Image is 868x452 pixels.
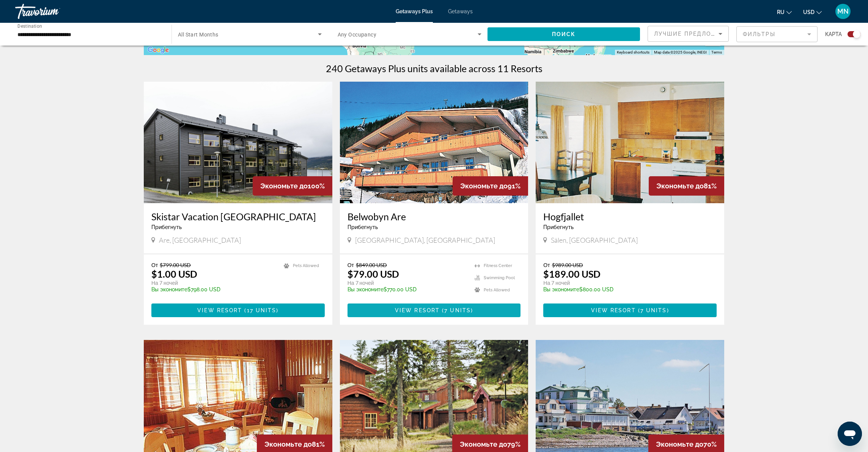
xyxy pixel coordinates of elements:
img: 3717I01X.jpg [536,82,724,203]
span: Swimming Pool [484,275,515,280]
span: карта [825,29,842,40]
button: Поиск [487,27,640,41]
span: Вы экономите [348,286,384,292]
span: Any Occupancy [338,32,377,38]
div: 100% [253,176,332,196]
span: All Start Months [178,32,219,38]
button: Change language [777,6,792,17]
a: Getaways Plus [396,8,433,14]
button: Keyboard shortcuts [617,50,649,55]
p: На 7 ночей [151,280,276,286]
span: MN [837,8,849,15]
span: Прибегнуть [543,224,574,230]
p: $800.00 USD [543,286,709,292]
span: ( ) [636,307,669,313]
button: Change currency [803,6,822,17]
span: Экономьте до [264,440,312,448]
span: Экономьте до [460,440,507,448]
p: На 7 ночей [543,280,709,286]
span: Destination [17,23,42,28]
iframe: Button to launch messaging window [838,422,862,446]
span: $989.00 USD [552,262,583,268]
button: View Resort(7 units) [348,303,521,317]
span: ru [777,9,785,15]
p: $1.00 USD [151,268,197,280]
span: От [151,262,158,268]
span: ( ) [440,307,473,313]
span: Лучшие предложения [654,31,735,37]
p: $189.00 USD [543,268,601,280]
span: Sälen, [GEOGRAPHIC_DATA] [551,236,638,244]
span: ( ) [242,307,278,313]
a: Skistar Vacation [GEOGRAPHIC_DATA] [151,211,325,222]
a: Getaways [448,8,473,14]
div: 91% [453,176,528,196]
span: От [543,262,550,268]
p: $79.00 USD [348,268,399,280]
button: View Resort(17 units) [151,303,325,317]
button: User Menu [833,3,853,19]
span: Map data ©2025 Google, INEGI [654,50,707,54]
a: Open this area in Google Maps (opens a new window) [146,45,171,55]
span: Экономьте до [260,182,308,190]
span: [GEOGRAPHIC_DATA], [GEOGRAPHIC_DATA] [355,236,495,244]
img: DH81E01X.jpg [144,82,332,203]
a: Travorium [15,2,91,21]
span: Поиск [552,31,576,37]
span: От [348,262,354,268]
span: 7 units [640,307,667,313]
span: $799.00 USD [160,262,191,268]
span: Are, [GEOGRAPHIC_DATA] [159,236,241,244]
span: Вы экономите [151,286,187,292]
span: Экономьте до [656,440,703,448]
span: Экономьте до [460,182,508,190]
div: 81% [649,176,724,196]
span: View Resort [591,307,636,313]
a: Hogfjallet [543,211,717,222]
span: Pets Allowed [293,263,319,268]
mat-select: Sort by [654,29,722,38]
span: Вы экономите [543,286,579,292]
span: Экономьте до [656,182,704,190]
p: На 7 ночей [348,280,467,286]
p: $798.00 USD [151,286,276,292]
span: View Resort [395,307,440,313]
span: View Resort [197,307,242,313]
a: Terms (opens in new tab) [711,50,722,54]
img: Google [146,45,171,55]
button: Filter [736,26,818,43]
span: 7 units [444,307,471,313]
span: Прибегнуть [151,224,182,230]
span: Fitness Center [484,263,512,268]
span: $849.00 USD [356,262,387,268]
button: View Resort(7 units) [543,303,717,317]
img: 4093E01X.jpg [340,82,528,203]
a: Belwobyn Are [348,211,521,222]
h1: 240 Getaways Plus units available across 11 Resorts [326,63,542,74]
span: USD [803,9,815,15]
span: Pets Allowed [484,288,510,292]
p: $770.00 USD [348,286,467,292]
span: Прибегнуть [348,224,378,230]
span: 17 units [247,307,277,313]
